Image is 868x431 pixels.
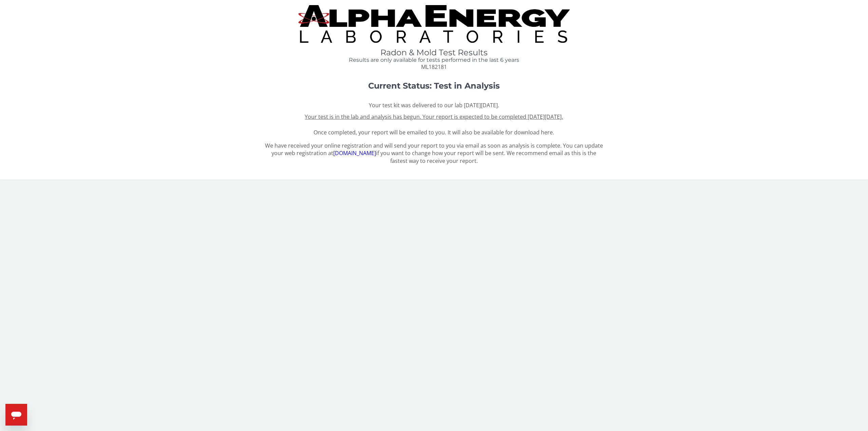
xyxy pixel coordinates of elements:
[262,48,605,57] h1: Radon & Mold Test Results
[5,404,27,426] iframe: Button to launch messaging window
[262,142,605,165] p: We have received your online registration and will send your report to you via email as soon as a...
[421,63,447,71] span: ML182181
[333,149,376,157] a: [DOMAIN_NAME]
[305,113,563,136] span: Once completed, your report will be emailed to you. It will also be available for download here.
[298,5,570,43] img: TightCrop.jpg
[305,113,563,120] u: Your test is in the lab and analysis has begun. Your report is expected to be completed [DATE][DA...
[368,81,500,91] strong: Current Status: Test in Analysis
[262,101,605,109] p: Your test kit was delivered to our lab [DATE][DATE].
[262,57,605,63] h4: Results are only available for tests performed in the last 6 years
